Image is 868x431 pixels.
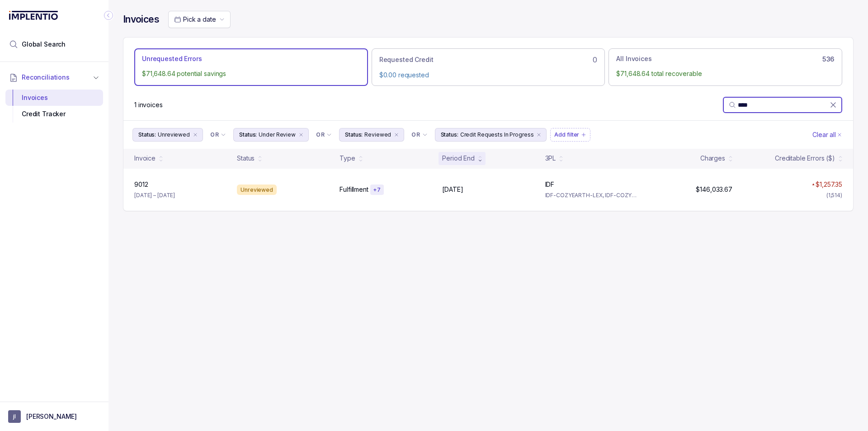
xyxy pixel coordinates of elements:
[297,131,305,138] div: remove content
[435,128,547,142] button: Filter Chip Credit Requests In Progress
[134,154,156,163] div: Invoice
[545,180,555,189] p: IDF
[134,100,163,109] div: Remaining page entries
[142,54,202,63] p: Unrequested Errors
[616,54,651,63] p: All Invoices
[168,11,231,28] button: Date Range Picker
[259,130,296,139] p: Under Review
[826,191,842,200] div: (1,514)
[811,128,844,142] button: Clear Filters
[158,130,190,139] p: Unreviewed
[411,131,427,138] li: Filter Chip Connector undefined
[132,128,811,142] ul: Filter Group
[616,69,835,78] p: $71,648.64 total recoverable
[411,131,420,138] p: OR
[22,73,70,82] span: Reconciliations
[408,128,431,141] button: Filter Chip Connector undefined
[183,15,216,23] span: Pick a date
[345,130,363,139] p: Status:
[340,154,355,163] div: Type
[233,128,309,142] button: Filter Chip Under Review
[379,54,598,65] div: 0
[379,55,434,64] p: Requested Credit
[207,128,230,141] button: Filter Chip Connector undefined
[237,185,277,195] div: Unreviewed
[312,128,335,141] button: Filter Chip Connector undefined
[8,410,21,423] span: User initials
[460,130,534,139] p: Credit Requests In Progress
[545,154,556,163] div: 3PL
[237,154,255,163] div: Status
[550,128,590,142] button: Filter Chip Add filter
[339,128,404,142] button: Filter Chip Reviewed
[545,191,637,200] p: IDF-COZYEARTH-LEX, IDF-COZYEARTH-UT1
[134,48,842,85] ul: Action Tab Group
[775,154,835,163] div: Creditable Errors ($)
[442,154,475,163] div: Period End
[696,185,732,194] p: $146,033.67
[13,106,96,122] div: Credit Tracker
[210,131,219,138] p: OR
[441,130,458,139] p: Status:
[138,130,156,139] p: Status:
[8,410,100,423] button: User initials[PERSON_NAME]
[174,15,216,24] search: Date Range Picker
[373,186,381,194] p: + 7
[123,13,159,26] h4: Invoices
[535,131,542,138] div: remove content
[210,131,226,138] li: Filter Chip Connector undefined
[5,67,103,87] button: Reconciliations
[379,71,598,80] p: $0.00 requested
[192,131,199,138] div: remove content
[812,130,836,139] p: Clear all
[700,154,725,163] div: Charges
[364,130,391,139] p: Reviewed
[554,130,579,139] p: Add filter
[26,412,77,421] p: [PERSON_NAME]
[5,88,103,124] div: Reconciliations
[134,100,163,109] p: 1 invoices
[132,128,203,142] button: Filter Chip Unreviewed
[442,185,463,194] p: [DATE]
[103,10,114,21] div: Collapse Icon
[316,131,332,138] li: Filter Chip Connector undefined
[13,90,96,106] div: Invoices
[822,56,835,63] h6: 536
[134,191,175,200] p: [DATE] – [DATE]
[816,180,842,189] p: $1,257.35
[393,131,400,138] div: remove content
[316,131,325,138] p: OR
[239,130,257,139] p: Status:
[134,180,148,189] p: 9012
[340,185,368,194] p: Fulfillment
[142,69,360,78] p: $71,648.64 potential savings
[22,40,66,49] span: Global Search
[812,183,815,185] img: red pointer upwards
